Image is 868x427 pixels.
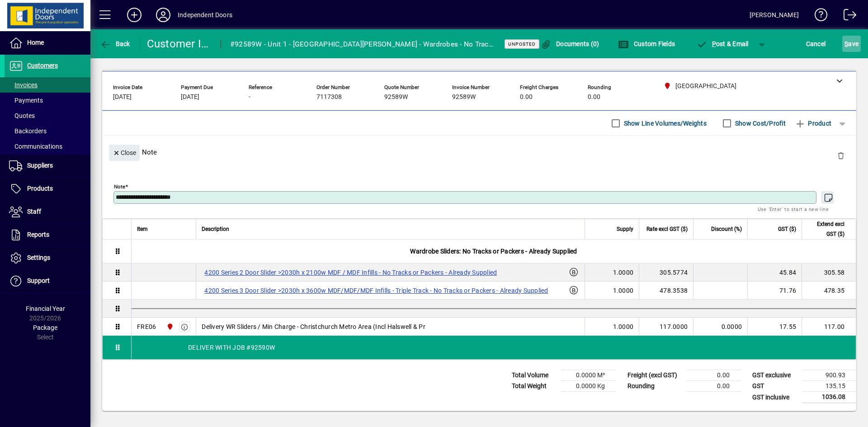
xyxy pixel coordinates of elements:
[790,115,836,131] button: Product
[132,336,856,359] div: DELIVER WITH JOB #92590W
[616,36,677,52] button: Custom Fields
[618,40,675,47] span: Custom Fields
[520,94,533,101] span: 0.00
[758,204,829,214] mat-hint: Use 'Enter' to start a new line
[137,322,156,331] div: FRE06
[588,94,600,101] span: 0.00
[802,370,856,381] td: 900.93
[830,145,852,166] button: Delete
[807,219,844,239] span: Extend excl GST ($)
[27,162,53,169] span: Suppliers
[90,36,140,52] app-page-header-button: Back
[733,119,786,128] label: Show Cost/Profit
[692,36,753,52] button: Post & Email
[9,81,38,89] span: Invoices
[802,381,856,392] td: 135.15
[712,40,716,47] span: P
[9,143,62,150] span: Communications
[109,145,140,161] button: Close
[5,201,90,223] a: Staff
[26,305,65,312] span: Financial Year
[748,370,802,381] td: GST exclusive
[686,381,741,392] td: 0.00
[249,94,250,101] span: -
[750,8,799,22] div: [PERSON_NAME]
[711,224,742,234] span: Discount (%)
[844,37,859,51] span: ave
[748,392,802,403] td: GST inclusive
[613,268,634,277] span: 1.0000
[802,282,856,300] td: 478.35
[5,108,90,123] a: Quotes
[830,151,852,160] app-page-header-button: Delete
[778,224,796,234] span: GST ($)
[842,36,861,52] button: Save
[202,322,425,331] span: Delivery WR Sliders / Min Charge - Christchurch Metro Area (Incl Halswell & Pr
[452,94,476,101] span: 92589W
[837,2,857,31] a: Logout
[9,112,35,119] span: Quotes
[5,93,90,108] a: Payments
[27,254,50,261] span: Settings
[748,381,802,392] td: GST
[164,322,175,332] span: Christchurch
[613,286,634,295] span: 1.0000
[693,318,747,336] td: 0.0000
[98,36,132,52] button: Back
[5,178,90,200] a: Products
[5,77,90,93] a: Invoices
[113,145,136,160] span: Close
[5,32,90,54] a: Home
[202,285,551,296] label: 4200 Series 3 Door Slider >2030h x 3600w MDF/MDF/MDF Infills - Triple Track - No Tracks or Packer...
[384,94,408,101] span: 92589W
[27,208,41,215] span: Staff
[623,381,686,392] td: Rounding
[113,94,132,101] span: [DATE]
[316,94,342,101] span: 7117308
[5,224,90,246] a: Reports
[102,136,856,169] div: Note
[622,119,707,128] label: Show Line Volumes/Weights
[27,39,44,46] span: Home
[33,324,57,331] span: Package
[5,139,90,154] a: Communications
[132,239,856,263] div: Wardrobe Sliders: No Tracks or Packers - Already Supplied
[747,282,802,300] td: 71.76
[561,381,616,392] td: 0.0000 Kg
[9,127,47,135] span: Backorders
[623,370,686,381] td: Freight (excl GST)
[808,2,828,31] a: Knowledge Base
[802,392,856,403] td: 1036.08
[561,370,616,381] td: 0.0000 M³
[202,267,500,278] label: 4200 Series 2 Door Slider >2030h x 2100w MDF / MDF Infills - No Tracks or Packers - Already Supplied
[541,40,599,47] span: Documents (0)
[646,224,688,234] span: Rate excl GST ($)
[5,155,90,177] a: Suppliers
[5,270,90,292] a: Support
[747,263,802,282] td: 45.84
[844,40,848,47] span: S
[27,277,50,284] span: Support
[178,8,232,22] div: Independent Doors
[120,7,149,23] button: Add
[696,40,749,47] span: ost & Email
[507,370,561,381] td: Total Volume
[202,224,229,234] span: Description
[149,7,178,23] button: Profile
[9,97,43,104] span: Payments
[802,318,856,336] td: 117.00
[507,381,561,392] td: Total Weight
[27,231,49,238] span: Reports
[804,36,828,52] button: Cancel
[645,268,688,277] div: 305.5774
[645,286,688,295] div: 478.3538
[802,263,856,282] td: 305.58
[613,322,634,331] span: 1.0000
[645,322,688,331] div: 117.0000
[27,185,53,192] span: Products
[538,36,602,52] button: Documents (0)
[181,94,199,101] span: [DATE]
[27,62,58,69] span: Customers
[230,37,493,52] div: #92589W - Unit 1 - [GEOGRAPHIC_DATA][PERSON_NAME] - Wardrobes - No Tracks or Packers - Already Su...
[137,224,148,234] span: Item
